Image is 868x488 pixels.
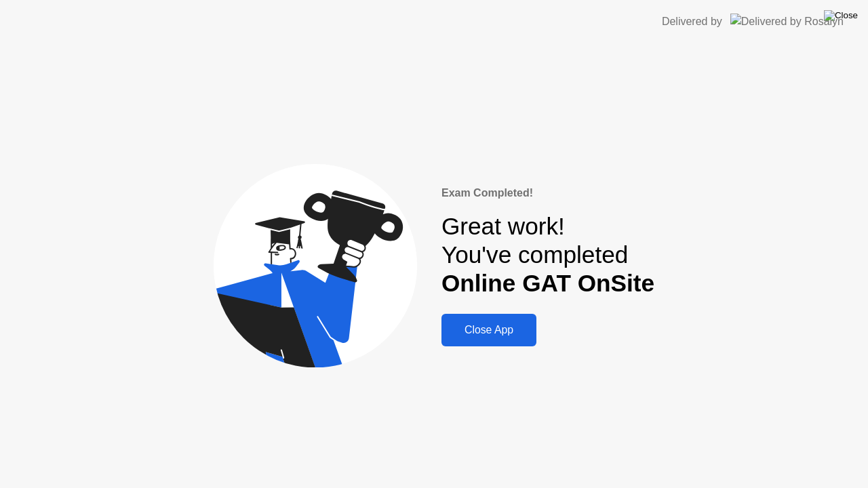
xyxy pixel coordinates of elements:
div: Delivered by [662,14,722,30]
b: Online GAT OnSite [441,270,654,296]
div: Great work! You've completed [441,212,654,298]
img: Close [824,10,858,21]
img: Delivered by Rosalyn [730,14,844,29]
div: Exam Completed! [441,185,654,201]
div: Close App [446,324,532,336]
button: Close App [441,314,536,346]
